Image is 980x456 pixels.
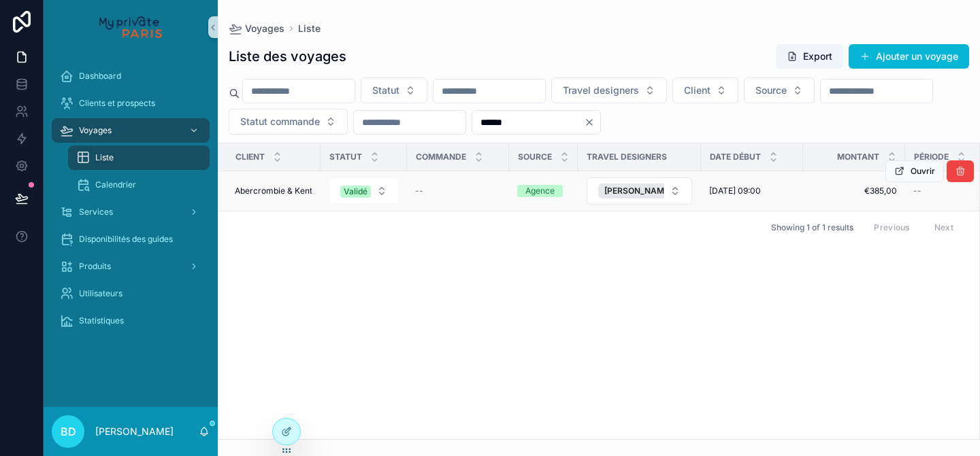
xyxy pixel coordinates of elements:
[744,77,815,103] button: Select Button
[913,186,921,196] span: --
[245,22,284,35] span: Voyages
[52,227,210,251] a: Disponibilités des guides
[684,84,710,97] span: Client
[52,309,210,333] a: Statistiques
[329,179,398,203] button: Select Button
[52,64,210,88] a: Dashboard
[95,425,174,438] p: [PERSON_NAME]
[586,177,693,205] a: Select Button
[44,54,218,351] div: scrollable content
[79,288,122,299] span: Utilisateurs
[710,152,761,162] span: Date début
[911,166,935,177] span: Ouvrir
[837,152,879,162] span: Montant
[68,173,210,197] a: Calendrier
[79,234,173,245] span: Disponibilités des guides
[95,152,114,163] span: Liste
[709,186,795,196] a: [DATE] 09:00
[52,281,210,306] a: Utilisateurs
[79,261,111,272] span: Produits
[329,178,399,204] a: Select Button
[587,177,692,205] button: Select Button
[240,115,320,128] span: Statut commande
[52,118,210,143] a: Voyages
[551,77,667,103] button: Select Button
[709,186,761,196] span: [DATE] 09:00
[604,186,672,196] span: [PERSON_NAME]
[672,77,738,103] button: Select Button
[755,84,787,97] span: Source
[849,44,969,69] button: Ajouter un voyage
[52,91,210,116] a: Clients et prospects
[68,145,210,170] a: Liste
[235,186,312,196] a: Abercrombie & Kent
[563,84,639,97] span: Travel designers
[95,179,136,190] span: Calendrier
[811,186,897,196] a: €385,00
[229,22,284,35] a: Voyages
[361,77,427,103] button: Select Button
[52,200,210,224] a: Services
[598,183,691,198] button: Unselect 4
[298,22,321,35] a: Liste
[99,16,161,38] img: App logo
[416,152,466,162] span: Commande
[771,222,853,233] span: Showing 1 of 1 results
[415,186,423,196] span: --
[587,152,667,162] span: Travel designers
[329,152,362,162] span: Statut
[79,315,124,326] span: Statistiques
[372,84,399,97] span: Statut
[79,71,121,82] span: Dashboard
[517,185,570,197] a: Agence
[415,186,501,196] a: --
[518,152,552,162] span: Source
[584,117,600,128] button: Clear
[52,254,210,279] a: Produits
[79,125,112,136] span: Voyages
[885,160,944,182] button: Ouvrir
[344,186,367,198] div: Validé
[229,47,346,66] h1: Liste des voyages
[79,98,155,109] span: Clients et prospects
[61,423,76,440] span: BD
[229,109,348,135] button: Select Button
[79,207,113,217] span: Services
[235,152,265,162] span: Client
[525,185,555,197] div: Agence
[776,44,843,69] button: Export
